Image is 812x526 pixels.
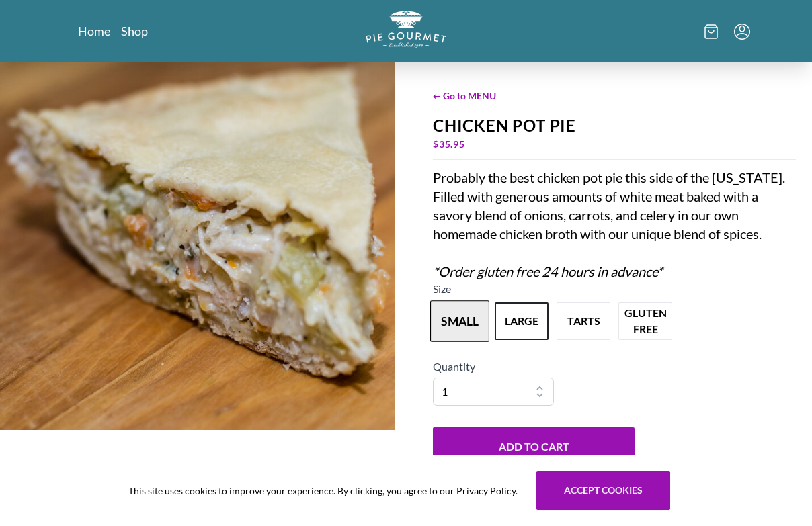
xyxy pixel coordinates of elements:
button: Variant Swatch [557,302,610,340]
div: $ 35.95 [433,135,796,154]
button: Variant Swatch [430,300,489,342]
a: Home [78,23,110,39]
span: Size [433,282,451,295]
button: Variant Swatch [618,302,672,340]
span: This site uses cookies to improve your experience. By clicking, you agree to our Privacy Policy. [128,484,518,498]
div: Probably the best chicken pot pie this side of the [US_STATE]. Filled with generous amounts of wh... [433,168,796,281]
div: Chicken Pot Pie [433,116,796,135]
img: logo [366,11,446,48]
a: Logo [366,11,446,52]
a: Shop [121,23,148,39]
span: Quantity [433,360,475,373]
span: ← Go to MENU [433,89,796,103]
button: Accept cookies [536,471,670,510]
select: Quantity [433,378,554,406]
button: Menu [734,24,750,40]
button: Add to Cart [433,427,635,466]
button: Variant Swatch [495,302,549,340]
em: *Order gluten free 24 hours in advance* [433,263,663,279]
